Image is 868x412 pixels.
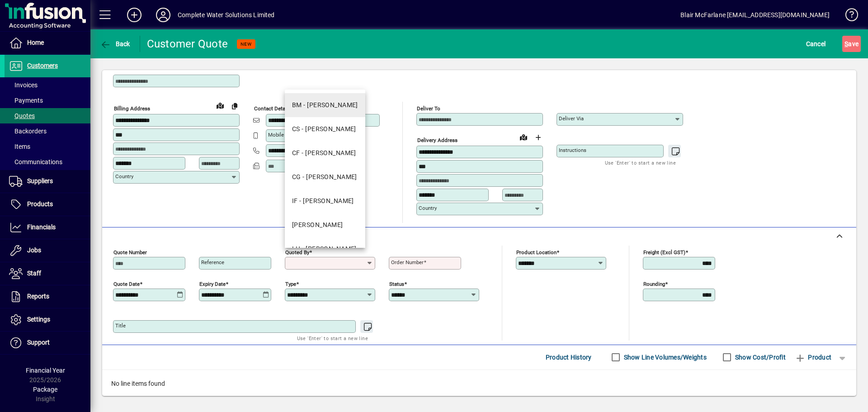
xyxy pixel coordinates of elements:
span: Items [9,143,30,150]
mat-label: Deliver To [417,105,440,112]
a: Financials [5,216,90,239]
mat-label: Country [419,205,437,211]
div: Blair McFarlane [EMAIL_ADDRESS][DOMAIN_NAME] [680,8,830,22]
button: Add [120,7,149,23]
button: Back [98,36,132,52]
mat-label: Product location [516,249,557,255]
button: Copy to Delivery address [227,99,242,113]
mat-option: LH - Liam Hendren [285,237,365,261]
span: Home [27,39,44,46]
span: Cancel [806,37,826,51]
button: Choose address [531,130,545,145]
mat-hint: Use 'Enter' to start a new line [605,157,676,168]
mat-label: Order number [391,259,424,265]
div: [PERSON_NAME] [292,220,343,230]
span: S [844,40,848,47]
span: Financials [27,223,56,231]
span: NEW [241,41,252,47]
mat-label: Freight (excl GST) [643,249,685,255]
a: View on map [213,98,227,113]
span: ave [844,37,859,51]
div: IF - [PERSON_NAME] [292,196,354,206]
button: Product [790,349,836,365]
div: CG - [PERSON_NAME] [292,172,357,182]
mat-label: Type [285,280,296,287]
a: Invoices [5,77,90,93]
a: Items [5,139,90,154]
a: Home [5,32,90,54]
span: Settings [27,316,50,323]
span: Reports [27,293,49,300]
mat-label: Deliver via [559,115,584,122]
button: Cancel [804,36,828,52]
mat-label: Reference [201,259,224,265]
div: LH - [PERSON_NAME] [292,244,357,254]
mat-label: Title [115,322,126,329]
mat-label: Country [115,173,133,180]
span: Communications [9,158,62,166]
a: View on map [516,130,531,144]
div: Complete Water Solutions Limited [178,8,275,22]
mat-option: JB - Jeff Berkett [285,213,365,237]
a: Jobs [5,239,90,262]
mat-label: Rounding [643,280,665,287]
mat-label: Status [389,280,404,287]
div: CS - [PERSON_NAME] [292,124,356,134]
span: Jobs [27,246,41,254]
a: Quotes [5,108,90,123]
mat-label: Instructions [559,147,586,153]
mat-option: CS - Carl Sladen [285,117,365,141]
a: Support [5,331,90,354]
mat-option: BM - Blair McFarlane [285,93,365,117]
div: BM - [PERSON_NAME] [292,100,358,110]
a: Payments [5,93,90,108]
mat-option: CG - Crystal Gaiger [285,165,365,189]
div: CF - [PERSON_NAME] [292,148,356,158]
button: Product History [542,349,595,365]
div: Customer Quote [147,37,228,51]
a: Products [5,193,90,216]
span: Support [27,339,50,346]
mat-label: Quote date [113,280,140,287]
span: Backorders [9,128,47,135]
span: Staff [27,270,41,277]
div: No line items found [102,370,856,398]
mat-label: Quoted by [285,249,309,255]
a: Staff [5,262,90,285]
app-page-header-button: Back [90,36,140,52]
mat-label: Quote number [113,249,147,255]
button: Profile [149,7,178,23]
button: Save [842,36,861,52]
mat-hint: Use 'Enter' to start a new line [297,333,368,343]
span: Suppliers [27,177,53,185]
span: Product [795,350,831,365]
label: Show Cost/Profit [733,353,786,362]
a: Communications [5,154,90,170]
span: Product History [546,350,592,365]
span: Financial Year [26,367,65,374]
span: Invoices [9,81,38,89]
a: Settings [5,308,90,331]
span: Products [27,200,53,208]
span: Customers [27,62,58,69]
a: Backorders [5,123,90,139]
mat-option: CF - Clint Fry [285,141,365,165]
span: Back [100,40,130,47]
label: Show Line Volumes/Weights [622,353,707,362]
mat-label: Mobile [268,132,284,138]
mat-label: Expiry date [199,280,226,287]
span: Package [33,386,57,393]
a: Reports [5,285,90,308]
span: Payments [9,97,43,104]
a: Knowledge Base [839,2,857,31]
span: Quotes [9,112,35,119]
a: Suppliers [5,170,90,193]
mat-option: IF - Ian Fry [285,189,365,213]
